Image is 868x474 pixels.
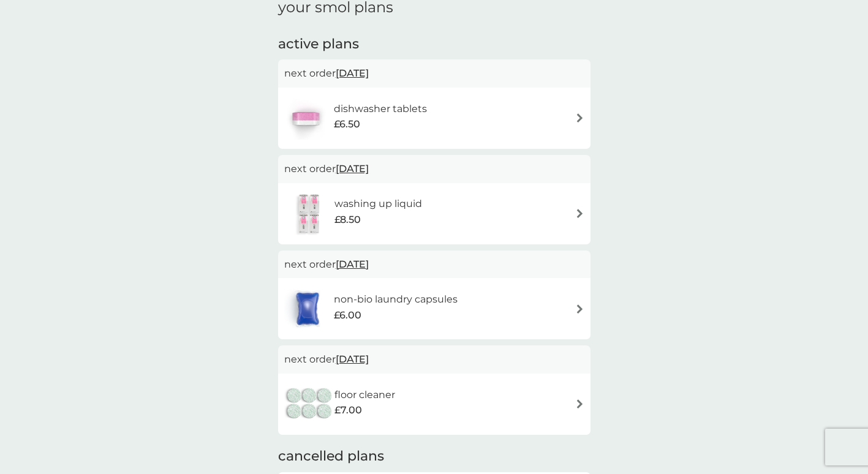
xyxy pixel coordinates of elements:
span: £8.50 [334,212,361,228]
h2: cancelled plans [278,447,591,466]
img: washing up liquid [284,192,334,235]
img: arrow right [575,113,584,122]
img: dishwasher tablets [284,97,327,140]
p: next order [284,66,584,81]
h6: washing up liquid [334,196,422,212]
p: next order [284,352,584,367]
h6: non-bio laundry capsules [334,292,458,307]
h6: floor cleaner [334,387,395,403]
img: arrow right [575,209,584,218]
h2: active plans [278,35,591,54]
span: [DATE] [336,61,369,85]
span: £6.50 [334,116,360,132]
span: £6.00 [334,307,361,323]
img: floor cleaner [284,383,334,426]
p: next order [284,257,584,273]
span: £7.00 [334,402,362,418]
img: non-bio laundry capsules [284,287,331,330]
span: [DATE] [336,252,369,276]
span: [DATE] [336,157,369,181]
span: [DATE] [336,347,369,371]
p: next order [284,161,584,177]
img: arrow right [575,304,584,314]
h6: dishwasher tablets [334,101,427,117]
img: arrow right [575,399,584,408]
